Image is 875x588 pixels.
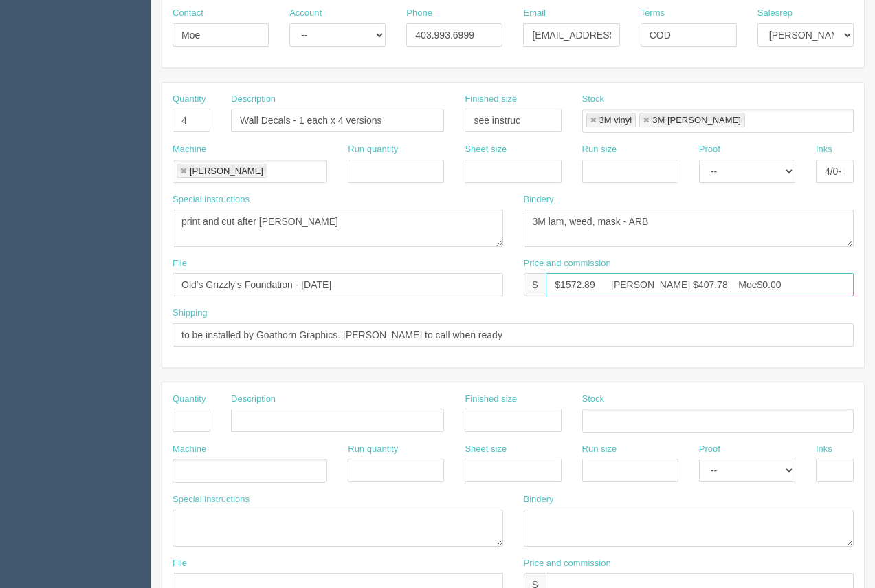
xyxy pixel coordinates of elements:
div: 3M [PERSON_NAME] [652,116,741,124]
label: Stock [582,93,605,106]
label: Description [231,93,276,106]
label: File [173,257,187,270]
label: Contact [173,7,203,20]
label: Sheet size [465,143,507,156]
label: Shipping [173,307,208,320]
label: Price and commission [524,257,611,270]
label: Run size [582,143,617,156]
textarea: 3M [PERSON_NAME], trim - ARB [524,210,854,247]
label: Machine [173,143,206,156]
label: Machine [173,443,206,456]
label: Bindery [524,193,554,206]
label: Run quantity [348,143,398,156]
label: Inks [816,443,832,456]
label: Run quantity [348,443,398,456]
textarea: Wall 1 – 380” x 54.75” / Wall 2 – 340” x 96” / Wall 3 - 300” x 130.5” / Wall 4 – 234.25” x 59” / ... [173,210,503,247]
label: Description [231,393,276,406]
label: Finished size [465,393,517,406]
div: $ [524,273,546,296]
label: Sheet size [465,443,507,456]
label: Proof [699,143,720,156]
label: File [173,557,187,570]
label: Terms [641,7,665,20]
label: Email [523,7,546,20]
label: Account [289,7,322,20]
label: Quantity [173,93,206,106]
div: 3M vinyl [599,116,632,124]
label: Phone [406,7,432,20]
label: Salesrep [757,7,793,20]
label: Inks [816,143,832,156]
label: Stock [582,393,605,406]
label: Quantity [173,393,206,406]
label: Proof [699,443,720,456]
label: Special instructions [173,493,250,506]
label: Special instructions [173,193,250,206]
label: Finished size [465,93,517,106]
label: Bindery [524,493,554,506]
label: Price and commission [524,557,611,570]
label: Run size [582,443,617,456]
div: [PERSON_NAME] [190,166,263,175]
